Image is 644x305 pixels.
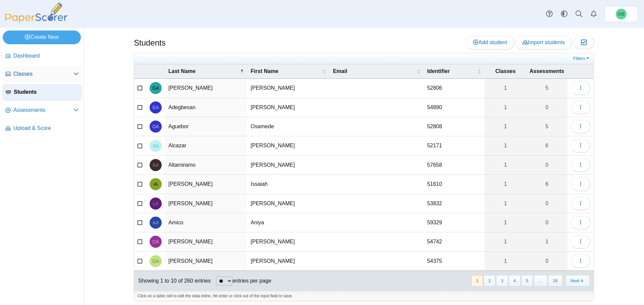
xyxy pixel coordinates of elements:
[13,70,73,78] span: Classes
[134,37,166,49] h1: Students
[566,275,590,286] button: Next
[165,232,247,251] td: [PERSON_NAME]
[153,105,159,110] span: Esther Adegbesan
[424,213,485,232] td: 59329
[13,125,79,132] span: Upload & Score
[485,156,526,174] a: 1
[134,291,594,301] div: Click on a table cell to edit the data inline. Hit enter or click out of the input field to save.
[165,252,247,271] td: [PERSON_NAME]
[153,163,159,167] span: Adriana Altamiramo
[153,144,159,148] span: Samuel Alcazar
[232,278,271,284] label: entries per page
[471,275,483,286] button: 1
[477,68,481,75] span: Identifier : Activate to sort
[247,232,329,251] td: [PERSON_NAME]
[424,194,485,213] td: 53832
[526,156,568,174] a: 0
[247,213,329,232] td: Aniya
[168,68,238,75] span: Last Name
[424,136,485,155] td: 52171
[485,136,526,155] a: 1
[153,220,159,225] span: Aniya Amico
[416,68,420,75] span: Email : Activate to sort
[165,194,247,213] td: [PERSON_NAME]
[240,68,244,75] span: Last Name : Activate to invert sorting
[424,79,485,98] td: 52806
[134,271,211,291] div: Showing 1 to 10 of 260 entries
[247,117,329,136] td: Osamede
[424,252,485,271] td: 54375
[247,156,329,175] td: [PERSON_NAME]
[165,79,247,98] td: [PERSON_NAME]
[526,117,568,136] a: 5
[526,194,568,213] a: 0
[424,117,485,136] td: 52808
[165,175,247,194] td: [PERSON_NAME]
[485,194,526,213] a: 1
[247,98,329,117] td: [PERSON_NAME]
[165,156,247,175] td: Altamiramo
[3,18,70,24] a: PaperScorer
[526,79,568,97] a: 5
[427,68,476,75] span: Identifier
[247,136,329,155] td: [PERSON_NAME]
[3,48,82,64] a: Dashboard
[152,86,159,90] span: George Acevedo
[247,194,329,213] td: [PERSON_NAME]
[473,40,507,45] span: Add student
[523,40,565,45] span: Import students
[509,275,521,286] button: 4
[3,102,82,119] a: Assessments
[322,68,326,75] span: First Name : Activate to sort
[485,117,526,136] a: 1
[247,252,329,271] td: [PERSON_NAME]
[488,68,523,75] span: Classes
[424,232,485,251] td: 54742
[530,68,564,75] span: Assessments
[3,30,81,44] a: Create New
[251,68,321,75] span: First Name
[152,239,159,244] span: Dario Anaya
[618,12,624,16] span: Robert Bartz
[484,275,495,286] button: 2
[3,84,82,100] a: Students
[516,36,572,49] a: Import students
[3,3,70,23] img: PaperScorer
[153,201,158,206] span: Luna Alvarez
[165,136,247,155] td: Alcazar
[485,79,526,97] a: 1
[153,182,158,186] span: Issaiah Alvarado
[586,7,601,21] a: Alerts
[572,55,592,62] a: Filters
[333,68,415,75] span: Email
[604,6,638,22] a: Robert Bartz
[466,36,514,49] a: Add student
[485,175,526,194] a: 1
[13,106,73,114] span: Assessments
[526,98,568,117] a: 0
[165,98,247,117] td: Adegbesan
[247,79,329,98] td: [PERSON_NAME]
[485,252,526,271] a: 1
[424,175,485,194] td: 51610
[485,213,526,232] a: 1
[152,259,159,263] span: Derrow Andres
[165,213,247,232] td: Amico
[548,275,562,286] button: 26
[485,232,526,251] a: 1
[526,252,568,271] a: 0
[424,156,485,175] td: 57658
[496,275,508,286] button: 3
[424,98,485,117] td: 54890
[526,175,568,194] a: 6
[534,275,547,286] span: …
[521,275,533,286] button: 5
[3,121,82,137] a: Upload & Score
[471,275,590,286] nav: pagination
[165,117,247,136] td: Aguebor
[526,232,568,251] a: 1
[152,124,159,129] span: Osamede Aguebor
[526,213,568,232] a: 0
[247,175,329,194] td: Issaiah
[616,9,627,19] span: Robert Bartz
